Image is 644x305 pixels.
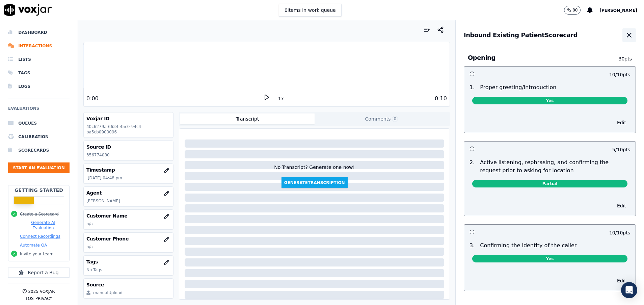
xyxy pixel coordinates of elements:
h6: Evaluations [8,104,70,117]
button: 80 [564,6,581,15]
p: Proper greeting/introduction [480,83,556,92]
p: 80 [572,7,578,13]
p: 1 . [467,83,477,92]
a: Lists [8,53,70,66]
h3: Agent [86,189,171,196]
p: 30 pts [605,55,632,62]
button: [PERSON_NAME] [599,6,644,14]
h3: Voxjar ID [86,115,171,122]
h3: Inbound Existing Patient Scorecard [464,32,578,38]
span: [PERSON_NAME] [599,8,637,13]
button: Edit [613,201,630,210]
h3: Tags [86,258,171,265]
p: 356774080 [86,152,171,158]
div: 0:10 [435,95,447,103]
div: 0:00 [86,95,99,103]
a: Scorecards [8,144,70,157]
button: Edit [613,118,630,127]
button: TOS [25,296,33,301]
h3: Source [86,281,171,288]
button: Connect Recordings [20,234,60,239]
p: 40c6279a-6634-45c0-94c4-ba5cb0900096 [86,124,171,135]
a: Dashboard [8,26,70,39]
p: 2 . [467,158,477,175]
button: GenerateTranscription [281,177,348,188]
p: No Tags [86,267,171,273]
a: Queues [8,117,70,130]
a: Interactions [8,39,70,53]
span: Yes [472,255,627,262]
p: 3 . [467,242,477,250]
p: Confirming the identity of the caller [480,242,576,250]
span: 0 [392,116,398,122]
button: Report a Bug [8,268,70,278]
a: Logs [8,80,70,93]
h3: Opening [468,53,605,62]
div: manualUpload [93,290,123,296]
button: 80 [564,6,587,15]
p: n/a [86,244,171,250]
button: Start an Evaluation [8,162,70,173]
span: Yes [472,97,627,104]
p: [PERSON_NAME] [86,198,171,204]
button: Edit [613,276,630,285]
p: 10 / 10 pts [609,71,630,78]
button: Create a Scorecard [20,211,59,217]
div: Open Intercom Messenger [621,282,637,298]
a: Calibration [8,130,70,144]
a: Tags [8,66,70,80]
p: [DATE] 04:48 pm [88,175,171,181]
button: Comments [315,113,449,124]
button: 0items in work queue [279,4,342,17]
h3: Timestamp [86,167,171,173]
button: Automate QA [20,243,47,248]
p: n/a [86,221,171,227]
div: No Transcript? Generate one now! [274,164,355,177]
p: 5 / 10 pts [612,146,630,153]
img: voxjar logo [4,4,52,16]
h2: Getting Started [15,187,63,194]
button: Generate AI Evaluation [20,220,66,231]
p: Active listening, rephrasing, and confirming the request prior to asking for location [480,158,630,175]
p: 2025 Voxjar [28,289,55,294]
h3: Customer Phone [86,235,171,242]
button: Privacy [35,296,52,301]
h3: Source ID [86,144,171,150]
button: Transcript [180,113,314,124]
button: Invite your team [20,251,53,257]
span: Partial [472,180,627,187]
h3: Customer Name [86,212,171,219]
button: 1x [277,94,285,103]
p: 10 / 10 pts [609,229,630,236]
